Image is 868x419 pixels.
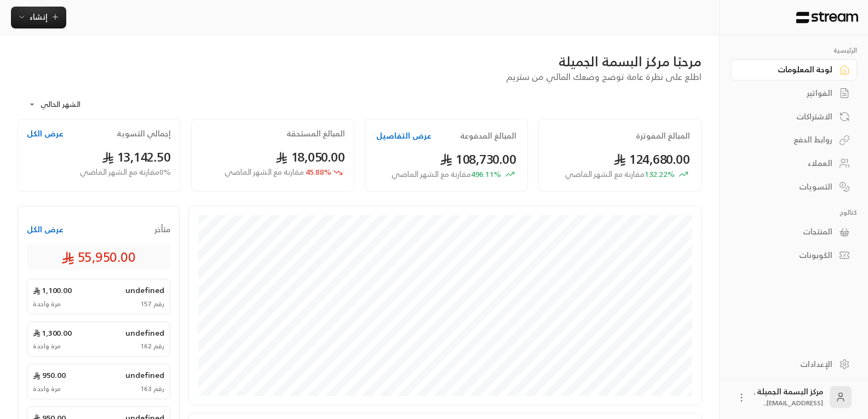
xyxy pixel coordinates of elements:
a: لوحة المعلومات [731,59,857,81]
span: 132.22 % [565,169,675,180]
div: العملاء [744,158,832,169]
span: مرة واحدة [33,342,61,351]
p: كتالوج [731,208,857,217]
span: مرة واحدة [33,300,61,308]
button: إنشاء [11,7,66,28]
span: رقم 157 [140,300,164,308]
span: 45.88 % [225,167,331,178]
div: الإعدادات [744,359,832,370]
a: الاشتراكات [731,106,857,127]
div: مرحبًا مركز البسمة الجميلة [18,53,702,70]
span: مقارنة مع الشهر الماضي [565,167,645,181]
span: إنشاء [30,10,48,24]
span: 55,950.00 [61,248,136,266]
span: 1,100.00 [33,285,72,296]
a: الإعدادات [731,353,857,375]
a: التسويات [731,176,857,197]
h2: إجمالي التسوية [117,128,171,139]
button: عرض الكل [27,128,64,139]
span: 950.00 [33,370,66,381]
div: التسويات [744,181,832,192]
span: 496.11 % [392,169,501,180]
div: لوحة المعلومات [744,64,832,75]
span: undefined [125,285,164,296]
h2: المبالغ المدفوعة [460,130,516,141]
span: undefined [125,370,164,381]
div: الفواتير [744,88,832,99]
div: الاشتراكات [744,111,832,122]
span: متأخر [154,224,170,235]
span: رقم 163 [140,384,164,393]
span: مرة واحدة [33,384,61,393]
span: [EMAIL_ADDRESS]... [763,397,823,409]
span: رقم 162 [140,342,164,351]
span: مقارنة مع الشهر الماضي [225,165,304,179]
button: عرض التفاصيل [376,130,432,141]
span: undefined [125,328,164,338]
img: Logo [795,12,859,24]
div: المنتجات [744,226,832,237]
span: 13,142.50 [102,146,171,168]
div: الشهر الحالي [23,90,105,119]
button: عرض الكل [27,224,64,235]
a: الكوبونات [731,245,857,266]
a: العملاء [731,153,857,174]
h2: المبالغ المفوترة [636,130,690,141]
span: 1,300.00 [33,328,72,338]
a: الفواتير [731,83,857,104]
a: روابط الدفع [731,129,857,151]
div: مركز البسمة الجميلة . [754,386,823,408]
span: 18,050.00 [275,146,345,168]
div: روابط الدفع [744,134,832,145]
span: 124,680.00 [613,148,690,170]
span: مقارنة مع الشهر الماضي [392,167,471,181]
div: الكوبونات [744,250,832,261]
a: المنتجات [731,221,857,243]
span: 0 % مقارنة مع الشهر الماضي [80,167,171,178]
h2: المبالغ المستحقة [286,128,345,139]
span: اطلع على نظرة عامة توضح وضعك المالي من ستريم [506,69,702,84]
p: الرئيسية [731,46,857,55]
span: 108,730.00 [440,148,516,170]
